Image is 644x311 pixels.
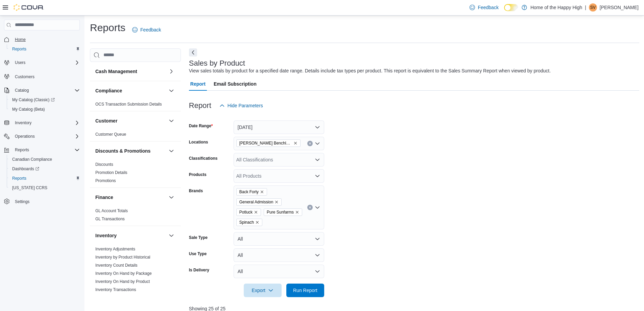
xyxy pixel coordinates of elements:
[1,197,82,206] button: Settings
[7,95,82,105] a: My Catalog (Classic)
[12,59,80,67] span: Users
[95,254,150,260] span: Inventory by Product Historical
[9,174,29,182] a: Reports
[590,3,596,12] span: SV
[95,208,128,214] span: GL Account Totals
[95,170,127,175] span: Promotion Details
[189,156,218,161] label: Classifications
[4,32,80,224] nav: Complex example
[7,183,82,193] button: [US_STATE] CCRS
[275,200,279,204] button: Remove General Admission from selection in this group
[12,198,32,206] a: Settings
[295,210,299,214] button: Remove Pure Sunfarms from selection in this group
[589,3,597,12] div: Sarah Van Den Ham
[600,3,639,12] p: [PERSON_NAME]
[95,178,116,183] span: Promotions
[95,148,150,154] h3: Discounts & Promotions
[167,193,175,201] button: Finance
[95,87,122,94] h3: Compliance
[9,96,57,104] a: My Catalog (Classic)
[260,190,264,194] button: Remove Back Forty from selection in this group
[12,146,32,154] button: Reports
[95,232,166,239] button: Inventory
[167,231,175,240] button: Inventory
[1,145,82,155] button: Reports
[95,162,113,167] a: Discounts
[585,3,586,12] p: |
[95,287,136,292] span: Inventory Transactions
[9,155,55,163] a: Canadian Compliance
[95,132,126,137] span: Customer Queue
[95,271,152,276] a: Inventory On Hand by Package
[12,132,80,140] span: Operations
[12,86,80,94] span: Catalog
[504,4,518,11] input: Dark Mode
[95,102,162,107] span: OCS Transaction Submission Details
[7,155,82,164] button: Canadian Compliance
[95,208,128,213] a: GL Account Totals
[12,146,80,154] span: Reports
[15,60,25,65] span: Users
[9,155,80,163] span: Canadian Compliance
[9,45,80,53] span: Reports
[315,173,320,179] button: Open list of options
[244,284,282,297] button: Export
[95,279,150,284] span: Inventory On Hand by Product
[267,209,294,216] span: Pure Sunfarms
[90,130,181,141] div: Customer
[478,4,498,11] span: Feedback
[90,160,181,187] div: Discounts & Promotions
[95,232,117,239] h3: Inventory
[90,21,125,35] h1: Reports
[95,279,150,284] a: Inventory On Hand by Product
[95,216,125,222] span: GL Transactions
[504,11,504,12] span: Dark Mode
[15,147,29,153] span: Reports
[189,67,551,74] div: View sales totals by product for a specified date range. Details include tax types per product. T...
[95,148,166,154] button: Discounts & Promotions
[12,166,39,172] span: Dashboards
[95,217,125,221] a: GL Transactions
[95,247,135,251] a: Inventory Adjustments
[189,139,208,145] label: Locations
[189,123,213,129] label: Date Range
[7,44,82,54] button: Reports
[140,26,161,33] span: Feedback
[189,235,208,240] label: Sale Type
[95,117,117,124] h3: Customer
[236,139,301,147] span: Hinton - Hinton Benchlands - Fire & Flower
[95,194,166,201] button: Finance
[15,120,31,126] span: Inventory
[1,71,82,81] button: Customers
[12,46,26,52] span: Reports
[1,118,82,128] button: Inventory
[236,208,261,216] span: Potluck
[234,120,324,134] button: [DATE]
[12,107,45,112] span: My Catalog (Beta)
[9,165,80,173] span: Dashboards
[95,117,166,124] button: Customer
[190,77,206,91] span: Report
[12,59,28,67] button: Users
[12,36,28,44] a: Home
[236,198,282,206] span: General Admission
[15,199,29,204] span: Settings
[15,37,26,42] span: Home
[1,86,82,95] button: Catalog
[9,184,50,192] a: [US_STATE] CCRS
[95,263,138,268] span: Inventory Count Details
[307,141,313,146] button: Clear input
[95,162,113,167] span: Discounts
[7,105,82,114] button: My Catalog (Beta)
[12,73,37,81] a: Customers
[236,188,267,196] span: Back Forty
[315,141,320,146] button: Open list of options
[167,67,175,75] button: Cash Management
[239,199,273,205] span: General Admission
[9,45,29,53] a: Reports
[1,132,82,141] button: Operations
[189,59,245,67] h3: Sales by Product
[234,232,324,246] button: All
[90,100,181,111] div: Compliance
[239,209,253,216] span: Potluck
